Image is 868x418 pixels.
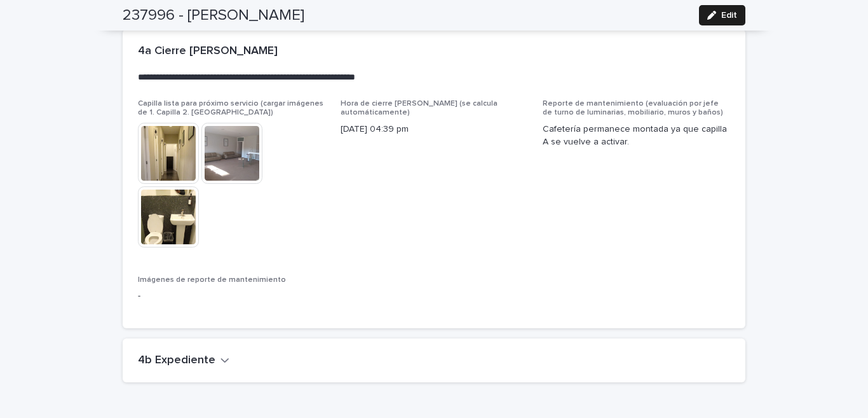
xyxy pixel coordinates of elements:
[138,45,278,59] h2: 4a Cierre [PERSON_NAME]
[123,6,304,25] h2: 237996 - [PERSON_NAME]
[138,100,323,116] span: Capilla lista para próximo servicio (cargar imágenes de 1. Capilla 2. [GEOGRAPHIC_DATA])
[543,123,730,150] p: Cafetería permanece montada ya que capilla A se vuelve a activar.
[138,354,215,368] h2: 4b Expediente
[341,123,528,136] p: [DATE] 04:39 pm
[138,354,229,368] button: 4b Expediente
[138,289,325,303] p: -
[699,5,745,25] button: Edit
[138,276,286,284] span: Imágenes de reporte de mantenimiento
[721,11,737,20] span: Edit
[341,100,498,116] span: Hora de cierre [PERSON_NAME] (se calcula automáticamente)
[543,100,723,116] span: Reporte de mantenimiento (evaluación por jefe de turno de luminarias, mobiliario, muros y baños)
